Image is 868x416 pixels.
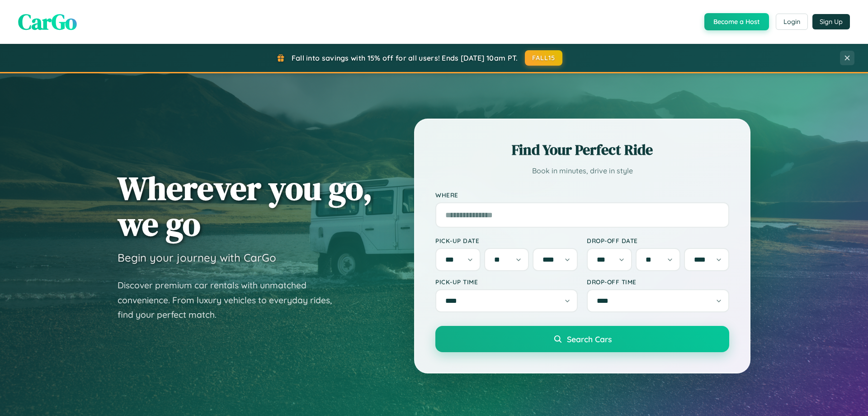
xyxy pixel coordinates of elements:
label: Pick-up Time [435,278,578,286]
button: FALL15 [525,50,563,66]
h3: Begin your journey with CarGo [118,251,276,264]
span: Fall into savings with 15% off for all users! Ends [DATE] 10am PT. [292,53,518,62]
label: Drop-off Time [587,278,729,286]
p: Discover premium car rentals with unmatched convenience. From luxury vehicles to everyday rides, ... [118,278,344,322]
button: Login [776,14,808,30]
h2: Find Your Perfect Ride [435,140,729,160]
label: Drop-off Date [587,237,729,244]
button: Sign Up [812,14,850,29]
p: Book in minutes, drive in style [435,164,729,177]
span: CarGo [18,7,77,37]
label: Where [435,191,729,199]
h1: Wherever you go, we go [118,170,373,242]
button: Become a Host [704,13,769,30]
span: Search Cars [567,334,612,344]
label: Pick-up Date [435,237,578,244]
button: Search Cars [435,326,729,352]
